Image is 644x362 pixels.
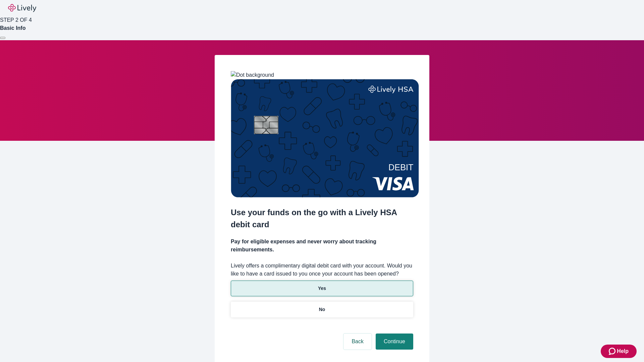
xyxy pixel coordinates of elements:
[343,334,372,350] button: Back
[617,347,629,355] span: Help
[601,345,637,358] button: Zendesk support iconHelp
[231,302,413,317] button: No
[231,281,413,296] button: Yes
[231,71,274,79] img: Dot background
[318,285,326,292] p: Yes
[8,4,36,12] img: Lively
[319,306,325,313] p: No
[231,238,413,254] h4: Pay for eligible expenses and never worry about tracking reimbursements.
[231,262,413,278] label: Lively offers a complimentary digital debit card with your account. Would you like to have a card...
[609,347,617,355] svg: Zendesk support icon
[231,79,419,197] img: Debit card
[376,334,413,350] button: Continue
[231,206,413,231] h2: Use your funds on the go with a Lively HSA debit card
